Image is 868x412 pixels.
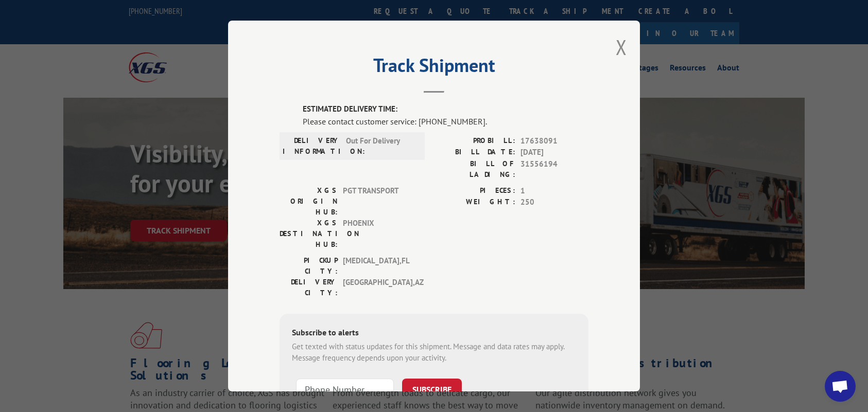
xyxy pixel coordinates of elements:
div: Please contact customer service: [PHONE_NUMBER]. [303,115,588,128]
label: PROBILL: [434,135,515,147]
div: Get texted with status updates for this shipment. Message and data rates may apply. Message frequ... [292,341,576,364]
div: Open chat [825,371,856,402]
div: Subscribe to alerts [292,326,576,341]
span: [GEOGRAPHIC_DATA] , AZ [343,277,412,298]
span: 250 [520,196,588,208]
label: PICKUP CITY: [280,255,338,277]
span: 17638091 [520,135,588,147]
span: PHOENIX [343,218,412,250]
span: 31556194 [520,158,588,180]
label: WEIGHT: [434,196,515,208]
label: PIECES: [434,185,515,197]
span: [MEDICAL_DATA] , FL [343,255,412,277]
label: BILL DATE: [434,147,515,158]
button: Close modal [616,33,627,61]
label: BILL OF LADING: [434,158,515,180]
h2: Track Shipment [280,58,588,78]
span: [DATE] [520,147,588,158]
label: ESTIMATED DELIVERY TIME: [303,103,588,115]
label: DELIVERY CITY: [280,277,338,298]
span: PGT TRANSPORT [343,185,412,218]
label: DELIVERY INFORMATION: [283,135,341,157]
label: XGS DESTINATION HUB: [280,218,338,250]
span: Out For Delivery [346,135,415,157]
button: SUBSCRIBE [402,379,462,400]
span: 1 [520,185,588,197]
label: XGS ORIGIN HUB: [280,185,338,218]
input: Phone Number [296,379,394,400]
